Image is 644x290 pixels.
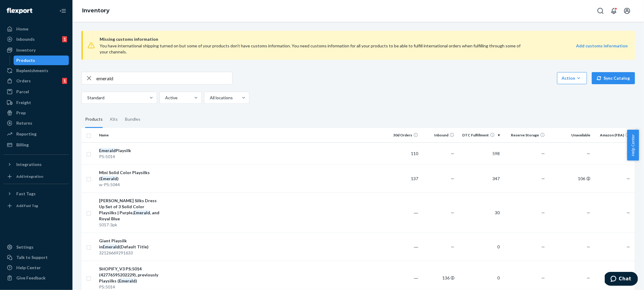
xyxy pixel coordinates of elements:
[421,128,457,142] th: Inbound
[7,8,32,14] img: Flexport logo
[587,244,590,249] span: —
[626,244,630,249] span: —
[4,76,69,86] a: Orders1
[451,176,454,181] span: —
[4,172,69,181] a: Add Integration
[587,275,590,280] span: —
[209,95,210,101] input: All locations
[100,36,628,43] span: Missing customs information
[16,26,28,32] div: Home
[100,43,522,55] div: You have international shipping turned on but some of your products don’t have customs informatio...
[99,198,162,222] div: [PERSON_NAME] Silks Dress Up Set of 3 Solid Color Playsilks | Purple, , and Royal Blue
[99,266,162,284] div: SHOPIFY_V3 PS:5014 (42776595202229), previously Playsilks ( )
[626,210,630,215] span: —
[4,24,69,34] a: Home
[626,176,630,181] span: —
[16,110,26,116] div: Prep
[541,151,545,156] span: —
[593,128,635,142] th: Amazon (FBA)
[99,148,162,154] div: Playsilk
[16,142,29,148] div: Billing
[62,78,67,84] div: 1
[4,87,69,97] a: Parcel
[451,210,454,215] span: —
[165,95,165,101] input: Active
[626,151,630,156] span: —
[541,244,545,249] span: —
[457,142,502,164] td: 598
[451,244,454,249] span: —
[541,210,545,215] span: —
[605,272,638,287] iframe: Opens a widget where you can chat to one of our agents
[608,5,620,17] button: Open notifications
[16,265,41,271] div: Help Center
[384,128,421,142] th: 30d Orders
[457,128,502,142] th: DTC Fulfillment
[4,45,69,55] a: Inventory
[99,238,162,250] div: Giant Playsilk in (Default Title)
[4,98,69,107] a: Freight
[99,250,162,256] div: 32126669291633
[85,111,103,128] div: Products
[16,131,37,137] div: Reporting
[457,193,502,233] td: 30
[4,201,69,211] a: Add Fast Tag
[457,164,502,193] td: 347
[77,2,114,20] ol: breadcrumbs
[4,189,69,199] button: Fast Tags
[457,233,502,261] td: 0
[557,72,587,84] button: Action
[119,278,136,283] em: Emerald
[103,244,119,249] em: Emerald
[587,151,590,156] span: —
[502,128,547,142] th: Reserve Storage
[97,128,165,142] th: Name
[16,68,48,74] div: Replenishments
[451,151,454,156] span: —
[16,174,43,179] div: Add Integration
[384,233,421,261] td: ―
[99,170,162,182] div: Mini Solid Color Playsilks ( )
[82,7,110,14] a: Inventory
[547,128,593,142] th: Unavailable
[133,210,150,215] em: Emerald
[99,182,162,188] div: w-PS:5044
[4,108,69,118] a: Prep
[587,210,590,215] span: —
[562,75,582,81] div: Action
[16,254,48,260] div: Talk to Support
[16,36,35,42] div: Inbounds
[57,5,69,17] button: Close Navigation
[16,161,42,167] div: Integrations
[4,273,69,283] button: Give Feedback
[384,164,421,193] td: 137
[16,244,34,250] div: Settings
[547,164,593,193] td: 106
[576,43,628,55] a: Add customs information
[576,43,628,48] strong: Add customs information
[4,253,69,262] button: Talk to Support
[14,56,69,65] a: Products
[62,36,67,42] div: 1
[16,191,36,197] div: Fast Tags
[4,129,69,139] a: Reporting
[4,118,69,128] a: Returns
[17,57,35,63] div: Products
[4,140,69,150] a: Billing
[627,130,639,161] button: Help Center
[101,176,117,181] em: Emerald
[594,5,607,17] button: Open Search Box
[99,284,162,290] div: PS:5014
[592,72,635,84] button: Sync Catalog
[16,100,31,106] div: Freight
[96,72,232,84] input: Search inventory by name or sku
[621,5,633,17] button: Open account menu
[16,89,29,95] div: Parcel
[384,142,421,164] td: 110
[99,154,162,160] div: PS:5014
[4,66,69,75] a: Replenishments
[16,120,32,126] div: Returns
[4,263,69,272] a: Help Center
[4,34,69,44] a: Inbounds1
